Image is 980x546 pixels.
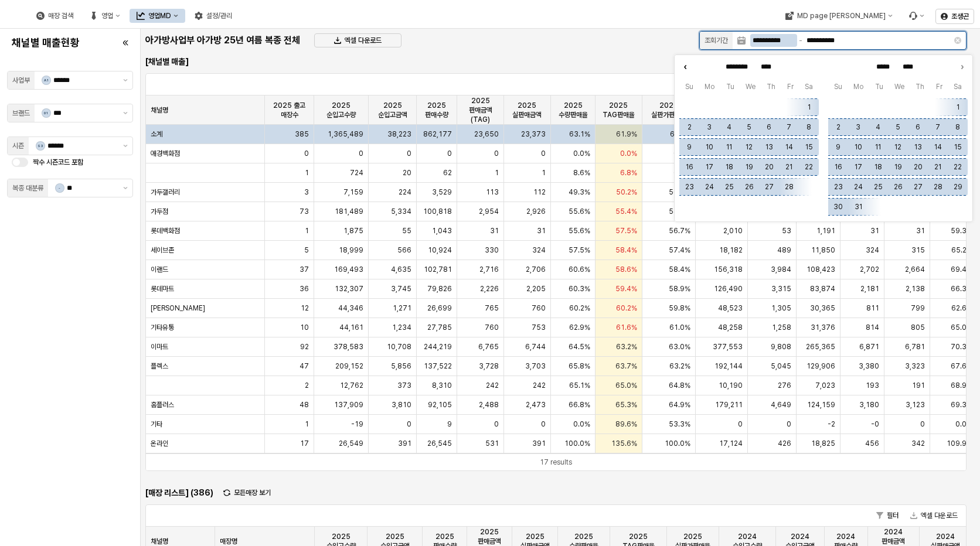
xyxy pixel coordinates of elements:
span: 2,716 [479,265,499,274]
button: 제안 사항 표시 [118,71,132,89]
span: Sa [799,81,819,93]
button: 2025-03-18 [869,158,887,176]
span: 48,258 [718,323,743,332]
span: 57.5% [615,226,637,236]
span: Th [910,81,930,93]
button: 2025-02-03 [700,118,718,136]
span: 805 [911,323,925,332]
span: 2,138 [906,284,925,294]
button: Close [218,483,276,502]
button: 2025-02-07 [780,118,798,136]
span: 102,781 [424,265,452,274]
span: 3,315 [771,284,791,294]
button: 2025-02-22 [800,158,818,176]
span: 20 [403,168,411,178]
span: 7,159 [343,187,363,197]
span: 83,874 [810,284,835,294]
span: 57.5% [569,245,590,255]
button: 필터 [872,509,903,523]
button: 설정/관리 [188,9,239,23]
span: 2,706 [526,265,546,274]
span: 55.4% [615,207,637,216]
span: 63.2% [616,342,637,352]
span: 채널명 [151,105,168,115]
button: 엑셀 다운로드 [906,509,962,523]
button: 2025-03-19 [889,158,907,176]
button: 2025-03-15 [949,138,967,156]
span: 짝수 시즌코드 포함 [33,158,83,166]
span: We [740,81,761,93]
button: 2025-02-01 [800,98,818,116]
span: 6.8% [620,168,637,178]
span: 2,664 [905,265,925,274]
span: 385 [295,129,309,139]
span: 0.0% [620,149,637,158]
span: 2025 TAG판매율 [600,101,637,120]
span: 799 [911,303,925,313]
span: 2025 출고 매장수 [270,101,309,120]
span: 2025 판매수량 [421,101,452,120]
button: 2025-03-13 [909,138,927,156]
span: 724 [350,168,363,178]
span: 5 [304,245,309,255]
button: 제안 사항 표시 [118,137,132,155]
h6: [채널별 매출] [145,56,413,67]
p: 모든매장 보기 [234,488,271,497]
span: 330 [485,245,499,255]
span: 10,924 [428,245,452,255]
span: 58.6% [615,265,637,274]
span: Sa [948,81,968,93]
span: 31 [490,226,499,236]
span: 1 [305,226,309,236]
button: 영업 [83,9,127,23]
button: 2025-02-08 [800,118,818,136]
span: 6,744 [525,342,546,352]
button: 2025-03-27 [909,178,927,196]
span: 01 [42,109,50,117]
span: 324 [532,245,546,255]
button: 2025-03-03 [849,118,867,136]
main: App Frame [141,29,980,546]
span: 2025 순입고수량 [319,101,363,120]
button: 2025-03-28 [929,178,947,196]
span: 3 [304,187,309,197]
span: Tu [720,81,740,93]
span: 811 [866,303,879,313]
p: 조생곤 [951,12,969,21]
div: 매장 검색 [29,9,80,23]
span: 1,234 [392,323,411,332]
span: 265,365 [806,342,835,352]
div: 영업 [101,12,113,20]
span: 1,043 [432,226,452,236]
span: 66.3% [951,284,972,294]
span: 이마트 [151,342,168,352]
span: 18,999 [339,245,363,255]
span: S3 [36,142,45,150]
span: 62.6% [951,303,972,313]
span: 2,954 [479,207,499,216]
span: 2,702 [860,265,879,274]
span: 1,191 [816,226,835,236]
span: 26,699 [427,303,452,313]
span: 62 [443,168,452,178]
span: 61.0% [669,323,690,332]
span: 49.3% [569,187,590,197]
span: Fr [930,81,948,93]
span: 9,808 [771,342,791,352]
button: 2025-03-20 [909,158,927,176]
span: 58.4% [615,245,637,255]
span: 23,650 [474,129,499,139]
button: 2025-03-11 [869,138,887,156]
button: 2025-03-10 [849,138,867,156]
span: 53 [782,226,791,236]
span: 100,818 [423,207,452,216]
span: 63.1% [569,129,590,139]
button: 2025-03-17 [849,158,867,176]
span: 38,223 [387,129,411,139]
span: 2025 실판매금액 [509,101,546,120]
span: 3,745 [391,284,411,294]
span: [PERSON_NAME] [151,303,205,313]
span: 4,635 [391,265,411,274]
div: MD page 이동 [778,9,899,23]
